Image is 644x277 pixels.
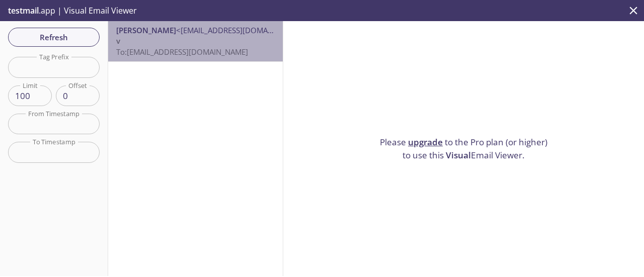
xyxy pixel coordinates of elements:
[176,25,306,35] span: <[EMAIL_ADDRESS][DOMAIN_NAME]>
[116,36,120,46] span: v
[116,25,176,35] span: [PERSON_NAME]
[376,136,552,161] p: Please to the Pro plan (or higher) to use this Email Viewer.
[446,149,471,161] span: Visual
[116,47,248,57] span: To: [EMAIL_ADDRESS][DOMAIN_NAME]
[108,21,283,62] nav: emails
[8,28,100,47] button: Refresh
[8,5,39,16] span: testmail
[16,31,92,44] span: Refresh
[108,21,283,61] div: [PERSON_NAME]<[EMAIL_ADDRESS][DOMAIN_NAME]>vTo:[EMAIL_ADDRESS][DOMAIN_NAME]
[408,136,443,148] a: upgrade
